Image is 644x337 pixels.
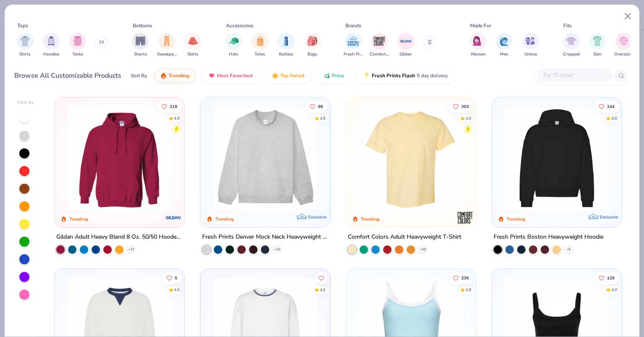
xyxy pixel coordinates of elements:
img: Unisex Image [526,36,535,46]
button: Top Rated [265,68,310,83]
div: 4.8 [465,287,471,293]
button: Like [315,272,327,284]
img: Totes Image [255,36,265,46]
button: Like [305,100,327,112]
button: filter button [184,33,201,58]
img: 029b8af0-80e6-406f-9fdc-fdf898547912 [355,106,468,211]
button: Like [594,272,619,284]
button: filter button [370,33,389,58]
button: Like [157,100,181,112]
div: filter for Oversized [614,33,633,58]
span: Hats [229,51,238,58]
div: 4.6 [174,287,180,293]
img: Hoodies Image [47,36,56,46]
span: 219 [170,104,177,108]
span: + 60 [420,247,426,252]
div: Brands [345,22,361,29]
span: Bottles [279,51,293,58]
div: filter for Skirts [184,33,201,58]
button: filter button [157,33,176,58]
span: Skirts [187,51,198,58]
button: filter button [132,33,149,58]
span: Exclusive [308,214,326,220]
div: filter for Unisex [522,33,539,58]
button: Most Favorited [202,68,259,83]
button: Trending [154,68,195,83]
button: filter button [470,33,486,58]
div: filter for Women [470,33,486,58]
div: filter for Slim [589,33,606,58]
img: Tanks Image [73,36,82,46]
span: 5 day delivery [417,71,448,81]
div: filter for Fresh Prints [344,33,363,58]
span: 244 [607,104,615,108]
button: filter button [43,33,60,58]
input: Try "T-Shirt" [542,71,607,80]
div: filter for Shirts [17,33,34,58]
img: Fresh Prints Image [347,35,360,47]
button: Close [620,8,636,24]
img: Skirts Image [188,36,198,46]
div: filter for Men [496,33,513,58]
span: Shorts [134,51,147,58]
img: Comfort Colors Image [373,35,386,47]
img: Comfort Colors logo [457,209,473,226]
div: filter for Totes [252,33,268,58]
button: Fresh Prints Flash5 day delivery [357,68,454,83]
button: Like [594,100,619,112]
span: 5 [175,276,177,280]
img: Gildan Image [400,35,412,47]
span: Shirts [19,51,31,58]
span: Fresh Prints Flash [372,72,415,79]
img: Bags Image [308,36,317,46]
img: TopRated.gif [272,72,279,79]
button: filter button [344,33,363,58]
img: Gildan logo [165,209,182,226]
span: Trending [168,72,189,79]
img: trending.gif [160,72,167,79]
span: Hoodies [43,51,59,58]
img: Slim Image [593,36,602,46]
span: Top Rated [280,72,304,79]
div: filter for Sweatpants [157,33,176,58]
div: filter for Hoodies [43,33,60,58]
button: filter button [252,33,268,58]
button: filter button [496,33,513,58]
div: 4.8 [320,115,326,121]
img: 91acfc32-fd48-4d6b-bdad-a4c1a30ac3fc [500,106,613,211]
div: filter for Comfort Colors [370,33,389,58]
div: 4.9 [465,115,471,121]
div: 4.8 [611,115,617,121]
div: filter for Gildan [397,33,414,58]
span: Cropped [563,51,580,58]
div: 4.6 [320,287,326,293]
div: filter for Bags [304,33,321,58]
div: Filter By [17,100,34,106]
span: + 9 [566,247,570,252]
div: Sort By [131,72,147,79]
div: 4.8 [174,115,180,121]
span: Oversized [614,51,633,58]
div: 4.9 [611,287,617,293]
span: Gildan [400,51,412,58]
img: Women Image [473,36,483,46]
span: Unisex [524,51,537,58]
div: filter for Shorts [132,33,149,58]
button: filter button [278,33,294,58]
div: Fresh Prints Denver Mock Neck Heavyweight Sweatshirt [202,232,329,242]
span: Tanks [72,51,83,58]
span: Bags [308,51,317,58]
div: filter for Cropped [563,33,580,58]
img: f5d85501-0dbb-4ee4-b115-c08fa3845d83 [209,106,322,211]
span: Sweatpants [157,51,176,58]
span: + 37 [128,247,134,252]
span: Exclusive [600,214,618,220]
span: Women [471,51,486,58]
img: Men Image [499,36,509,46]
div: filter for Bottles [278,33,294,58]
img: Hats Image [229,36,239,46]
button: Like [162,272,181,284]
img: Bottles Image [281,36,291,46]
span: Most Favorited [217,72,252,79]
button: filter button [304,33,321,58]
